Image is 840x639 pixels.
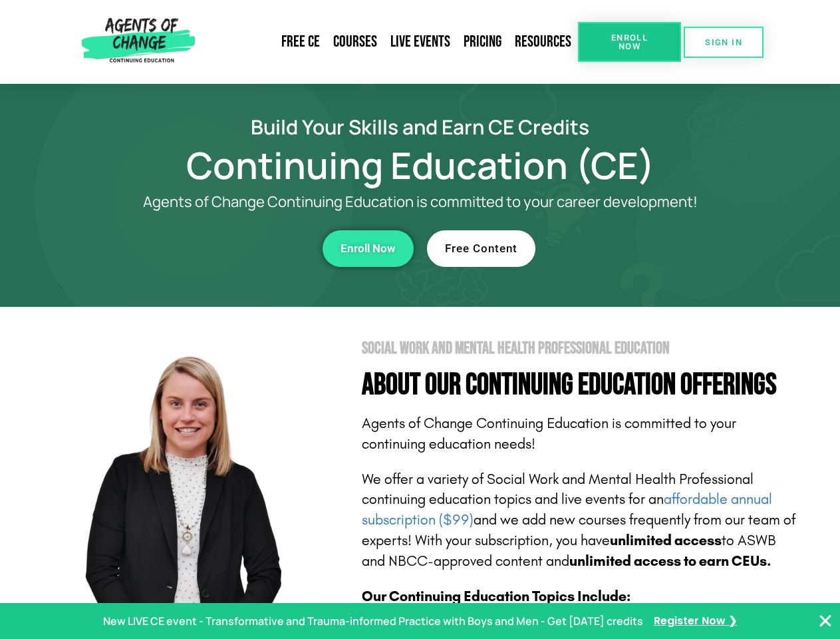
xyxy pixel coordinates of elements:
[362,469,799,572] p: We offer a variety of Social Work and Mental Health Professional continuing education topics and ...
[103,612,643,631] p: New LIVE CE event - Transformative and Trauma-informed Practice with Boys and Men - Get [DATE] cr...
[362,340,799,357] h2: Social Work and Mental Health Professional Education
[705,38,742,47] span: SIGN IN
[362,415,736,453] span: Agents of Change Continuing Education is committed to your continuing education needs!
[508,27,578,57] a: Resources
[275,27,327,57] a: Free CE
[610,532,722,549] b: unlimited access
[327,27,384,57] a: Courses
[362,588,630,605] b: Our Continuing Education Topics Include:
[41,117,799,136] h2: Build Your Skills and Earn CE Credits
[569,552,771,570] b: unlimited access to earn CEUs.
[599,33,660,51] span: Enroll Now
[817,613,833,629] button: Close Banner
[445,243,517,254] span: Free Content
[654,612,737,631] a: Register Now ❯
[200,27,578,57] nav: Menu
[457,27,508,57] a: Pricing
[323,230,414,267] a: Enroll Now
[427,230,535,267] a: Free Content
[341,243,396,254] span: Enroll Now
[362,370,799,400] h4: About Our Continuing Education Offerings
[578,22,681,62] a: Enroll Now
[384,27,457,57] a: Live Events
[41,150,799,180] h1: Continuing Education (CE)
[94,194,746,210] p: Agents of Change Continuing Education is committed to your career development!
[684,27,764,58] a: SIGN IN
